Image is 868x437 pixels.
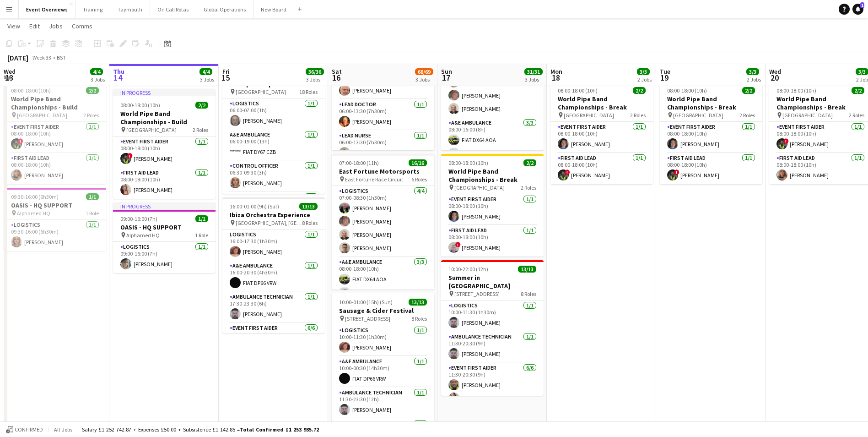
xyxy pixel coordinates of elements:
[299,88,318,95] span: 18 Roles
[518,266,536,273] span: 13/13
[550,67,562,76] span: Mon
[113,67,124,76] span: Thu
[332,167,434,175] h3: East Fortune Motorsports
[4,201,106,209] h3: OASIS - HQ SUPPORT
[30,54,53,61] span: Week 33
[776,87,816,94] span: 08:00-18:00 (10h)
[521,184,536,191] span: 2 Roles
[90,68,103,75] span: 4/4
[4,95,106,111] h3: World Pipe Band Championships - Build
[199,68,212,75] span: 4/4
[240,426,319,433] span: Total Confirmed £1 253 935.72
[236,88,286,95] span: [GEOGRAPHIC_DATA]
[441,167,544,184] h3: World Pipe Band Championships - Break
[440,72,452,83] span: 17
[441,332,544,363] app-card-role: Ambulance Technician1/111:30-20:30 (9h)[PERSON_NAME]
[415,68,433,75] span: 68/69
[222,229,325,261] app-card-role: Logistics1/116:00-17:30 (1h30m)[PERSON_NAME]
[230,203,279,210] span: 16:00-01:00 (9h) (Sat)
[549,72,562,83] span: 18
[83,112,99,119] span: 2 Roles
[113,89,216,199] app-job-card: In progress08:00-18:00 (10h)2/2World Pipe Band Championships - Build [GEOGRAPHIC_DATA]2 RolesEven...
[524,68,543,75] span: 31/31
[68,20,96,32] a: Comms
[11,87,51,94] span: 08:00-18:00 (10h)
[7,53,28,62] div: [DATE]
[441,225,544,257] app-card-role: First Aid Lead1/108:00-18:00 (10h)![PERSON_NAME]
[330,72,342,83] span: 16
[11,193,59,200] span: 09:30-16:00 (6h30m)
[195,102,208,109] span: 2/2
[441,67,452,76] span: Sun
[441,260,544,396] app-job-card: 10:00-22:00 (12h)13/13Summer in [GEOGRAPHIC_DATA] [STREET_ADDRESS]8 RolesLogistics1/110:00-11:30 ...
[332,186,434,257] app-card-role: Logistics4/407:00-08:30 (1h30m)[PERSON_NAME][PERSON_NAME][PERSON_NAME][PERSON_NAME]
[86,210,99,217] span: 1 Role
[113,137,216,168] app-card-role: Event First Aider1/108:00-18:00 (10h)![PERSON_NAME]
[222,323,325,421] app-card-role: Event First Aider6/617:30-23:30 (6h)
[633,87,646,94] span: 2/2
[441,273,544,290] h3: Summer in [GEOGRAPHIC_DATA]
[5,425,44,435] button: Confirmed
[550,153,653,184] app-card-role: First Aid Lead1/108:00-18:00 (10h)![PERSON_NAME]
[4,153,106,184] app-card-role: First Aid Lead1/108:00-18:00 (10h)[PERSON_NAME]
[29,22,40,30] span: Edit
[113,202,216,273] app-job-card: In progress09:00-16:00 (7h)1/1OASIS - HQ SUPPORT Alphamed HQ1 RoleLogistics1/109:00-16:00 (7h)[PE...
[332,306,434,315] h3: Sausage & Cider Festival
[411,315,427,322] span: 8 Roles
[345,315,390,322] span: [STREET_ADDRESS]
[222,67,230,76] span: Fri
[113,242,216,273] app-card-role: Logistics1/109:00-16:00 (7h)[PERSON_NAME]
[113,202,216,210] div: In progress
[195,232,208,239] span: 1 Role
[126,126,177,133] span: [GEOGRAPHIC_DATA]
[441,154,544,257] app-job-card: 08:00-18:00 (10h)2/2World Pipe Band Championships - Break [GEOGRAPHIC_DATA]2 RolesEvent First Aid...
[673,112,723,119] span: [GEOGRAPHIC_DATA]
[4,20,24,32] a: View
[4,82,106,184] app-job-card: 08:00-18:00 (10h)2/2World Pipe Band Championships - Build [GEOGRAPHIC_DATA]2 RolesEvent First Aid...
[630,112,646,119] span: 2 Roles
[332,154,434,290] app-job-card: 07:00-18:00 (11h)16/16East Fortune Motorsports East Fortune Race Circuit6 RolesLogistics4/407:00-...
[332,99,434,131] app-card-role: Lead Doctor1/106:00-13:30 (7h30m)[PERSON_NAME]
[441,194,544,225] app-card-role: Event First Aider1/108:00-18:00 (10h)[PERSON_NAME]
[113,109,216,126] h3: World Pipe Band Championships - Build
[19,0,75,18] button: Event Overviews
[550,95,653,111] h3: World Pipe Band Championships - Break
[637,76,652,83] div: 2 Jobs
[222,58,325,194] div: 06:00-22:00 (16h)23/23World Pipe Band Championships [GEOGRAPHIC_DATA]18 RolesLogistics1/106:00-07...
[91,76,105,83] div: 3 Jobs
[550,122,653,153] app-card-role: Event First Aider1/108:00-18:00 (10h)[PERSON_NAME]
[112,72,124,83] span: 14
[4,122,106,153] app-card-role: Event First Aider1/108:00-18:00 (10h)![PERSON_NAME]
[299,203,318,210] span: 13/13
[550,82,653,184] app-job-card: 08:00-18:00 (10h)2/2World Pipe Band Championships - Break [GEOGRAPHIC_DATA]2 RolesEvent First Aid...
[302,219,318,226] span: 8 Roles
[17,112,67,119] span: [GEOGRAPHIC_DATA]
[15,426,43,433] span: Confirmed
[525,76,542,83] div: 3 Jobs
[658,72,670,83] span: 19
[17,210,50,217] span: Alphamed HQ
[415,76,433,83] div: 3 Jobs
[660,67,670,76] span: Tue
[57,54,66,61] div: BST
[782,112,833,119] span: [GEOGRAPHIC_DATA]
[332,293,434,429] div: 10:00-01:00 (15h) (Sun)13/13Sausage & Cider Festival [STREET_ADDRESS]8 RolesLogistics1/110:00-11:...
[339,159,379,166] span: 07:00-18:00 (11h)
[113,168,216,199] app-card-role: First Aid Lead1/108:00-18:00 (10h)[PERSON_NAME]
[660,82,762,184] app-job-card: 08:00-18:00 (10h)2/2World Pipe Band Championships - Break [GEOGRAPHIC_DATA]2 RolesEvent First Aid...
[222,130,325,161] app-card-role: A&E Ambulance1/106:00-19:00 (13h)FIAT DY67 CZB
[558,87,598,94] span: 08:00-18:00 (10h)
[332,67,342,76] span: Sat
[783,138,789,144] span: !
[4,188,106,251] app-job-card: 09:30-16:00 (6h30m)1/1OASIS - HQ SUPPORT Alphamed HQ1 RoleLogistics1/109:30-16:00 (6h30m)[PERSON_...
[113,223,216,231] h3: OASIS - HQ SUPPORT
[200,76,214,83] div: 3 Jobs
[454,184,505,191] span: [GEOGRAPHIC_DATA]
[339,299,393,306] span: 10:00-01:00 (15h) (Sun)
[236,219,302,226] span: [GEOGRAPHIC_DATA], [GEOGRAPHIC_DATA]
[345,176,403,183] span: East Fortune Race Circuit
[222,197,325,333] app-job-card: 16:00-01:00 (9h) (Sat)13/13Ibiza Orchestra Experience [GEOGRAPHIC_DATA], [GEOGRAPHIC_DATA]8 Roles...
